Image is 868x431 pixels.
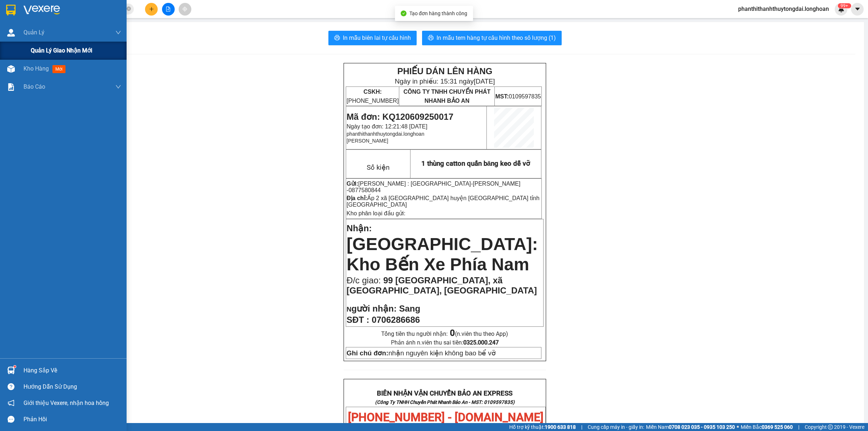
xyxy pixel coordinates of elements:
strong: 1900 633 818 [545,424,576,430]
span: Tổng tiền thu người nhận: [381,330,508,337]
span: message [8,416,14,423]
strong: 0325.000.247 [463,339,499,346]
button: caret-down [851,3,864,16]
span: ⚪️ [737,426,739,428]
strong: PHIẾU DÁN LÊN HÀNG [397,66,492,76]
span: caret-down [854,6,861,12]
button: aim [179,3,191,16]
span: Tạo đơn hàng thành công [409,10,467,16]
span: down [115,84,121,90]
img: warehouse-icon [7,65,15,73]
span: Phản ánh n.viên thu sai tiền: [391,339,499,346]
strong: 0 [450,328,455,338]
span: In mẫu biên lai tự cấu hình [343,33,411,42]
span: Ngày in phiếu: 15:31 ngày [395,77,495,85]
span: Sang [399,304,420,313]
button: printerIn mẫu biên lai tự cấu hình [328,31,417,45]
strong: (Công Ty TNHH Chuyển Phát Nhanh Bảo An - MST: 0109597835) [375,400,515,405]
span: copyright [828,424,833,430]
span: printer [428,35,434,42]
span: question-circle [8,383,14,390]
span: nhận nguyên kiện không bao bể vỡ [346,349,496,357]
span: [GEOGRAPHIC_DATA]: Kho Bến Xe Phía Nam [346,234,538,274]
span: In mẫu tem hàng tự cấu hình theo số lượng (1) [437,33,556,42]
strong: N [346,305,396,313]
strong: Ghi chú đơn: [346,349,388,357]
img: logo-vxr [6,5,16,16]
span: Ấp 2 xã [GEOGRAPHIC_DATA] huyện [GEOGRAPHIC_DATA] tỉnh [GEOGRAPHIC_DATA] [346,195,539,208]
span: (n.viên thu theo App) [450,330,508,337]
span: Nhận: [346,223,372,233]
span: mới [52,65,65,73]
div: Hướng dẫn sử dụng [24,381,121,392]
span: 0706286686 [372,315,420,325]
span: [PHONE_NUMBER] - [DOMAIN_NAME] [348,410,544,424]
span: CÔNG TY TNHH CHUYỂN PHÁT NHANH BẢO AN [403,89,490,104]
span: plus [149,7,154,12]
strong: MST: [495,93,509,100]
span: Báo cáo [24,82,45,91]
span: Ngày tạo đơn: 12:21:48 [DATE] [346,123,427,130]
span: aim [182,7,187,12]
img: warehouse-icon [7,29,15,37]
span: 0877580844 [349,187,381,193]
sup: 317 [838,3,851,8]
div: Phản hồi [24,414,121,425]
span: [PERSON_NAME] [346,138,388,144]
strong: Địa chỉ: [346,195,367,201]
strong: SĐT : [346,315,369,325]
span: gười nhận: [352,304,397,313]
span: Giới thiệu Vexere, nhận hoa hồng [24,398,109,407]
span: [DATE] [474,77,495,85]
span: check-circle [401,10,407,16]
img: icon-new-feature [838,6,844,12]
sup: 1 [14,365,16,368]
span: 1 thùng catton quấn băng keo dễ vỡ [421,160,530,168]
span: [PERSON_NAME] - [346,181,520,193]
span: | [581,423,582,431]
button: file-add [162,3,175,16]
span: phanthithanhthuytongdai.longhoan [732,4,835,13]
img: warehouse-icon [7,367,15,374]
span: Hỗ trợ kỹ thuật: [509,423,576,431]
span: [PHONE_NUMBER] [346,89,399,104]
strong: Gửi: [346,181,358,187]
span: file-add [166,7,171,12]
span: Đ/c giao: [346,275,383,285]
span: | [798,423,799,431]
span: [PERSON_NAME] : [GEOGRAPHIC_DATA] [358,181,471,187]
span: Quản lý giao nhận mới [31,46,92,55]
span: phanthithanhthuytongdai.longhoan [346,131,424,137]
strong: BIÊN NHẬN VẬN CHUYỂN BẢO AN EXPRESS [377,389,512,397]
strong: 0708 023 035 - 0935 103 250 [669,424,735,430]
span: - [346,181,520,193]
strong: 0369 525 060 [762,424,793,430]
button: printerIn mẫu tem hàng tự cấu hình theo số lượng (1) [422,31,562,45]
span: notification [8,400,14,406]
span: Cung cấp máy in - giấy in: [588,423,644,431]
span: Miền Nam [646,423,735,431]
span: Kho phân loại đầu gửi: [346,210,405,216]
span: Miền Bắc [741,423,793,431]
strong: CSKH: [363,89,382,95]
img: solution-icon [7,83,15,91]
span: Mã đơn: KQ120609250017 [346,112,453,122]
span: Quản Lý [24,28,44,37]
span: close-circle [127,6,131,13]
span: 0109597835 [495,93,541,100]
div: Hàng sắp về [24,365,121,376]
span: Kho hàng [24,65,49,72]
span: 99 [GEOGRAPHIC_DATA], xã [GEOGRAPHIC_DATA], [GEOGRAPHIC_DATA] [346,275,537,295]
button: plus [145,3,158,16]
span: printer [334,35,340,42]
span: down [115,30,121,35]
span: Số kiện [367,164,390,172]
span: close-circle [127,7,131,11]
